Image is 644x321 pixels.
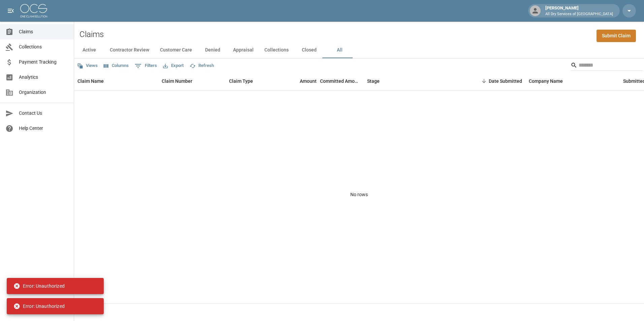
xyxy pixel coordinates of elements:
div: [PERSON_NAME] [543,5,616,17]
button: Select columns [102,61,130,71]
div: Claim Name [77,72,104,91]
h2: Claims [79,30,104,39]
span: Collections [19,43,68,50]
img: ocs-logo-white-transparent.png [20,4,47,17]
div: Company Name [529,72,563,91]
div: Error: Unauthorized [13,300,65,312]
div: Amount [276,72,320,91]
span: Claims [19,28,68,35]
button: Views [75,61,99,71]
div: Claim Type [226,72,276,91]
div: Stage [367,72,380,91]
button: open drawer [4,4,18,17]
div: dynamic tabs [74,42,644,58]
span: Analytics [19,74,68,81]
div: Claim Name [74,72,158,91]
div: No rows [74,91,644,298]
div: Committed Amount [320,72,360,91]
span: Payment Tracking [19,59,68,66]
span: Organization [19,89,68,96]
button: Contractor Review [104,42,155,58]
button: Appraisal [228,42,259,58]
div: Claim Type [229,72,253,91]
button: Collections [259,42,294,58]
div: Date Submitted [465,72,525,91]
button: Denied [197,42,228,58]
div: Error: Unauthorized [13,280,65,292]
button: Customer Care [155,42,197,58]
div: Amount [300,72,317,91]
button: Closed [294,42,324,58]
span: Contact Us [19,110,68,117]
div: Company Name [525,72,620,91]
div: Date Submitted [489,72,522,91]
button: Sort [479,76,489,86]
div: Committed Amount [320,72,364,91]
p: All Dry Services of [GEOGRAPHIC_DATA] [545,11,613,17]
a: Submit Claim [597,30,636,42]
div: Claim Number [162,72,192,91]
button: Active [74,42,104,58]
button: Refresh [188,61,216,71]
button: Show filters [133,61,159,71]
div: Search [571,60,643,72]
button: All [324,42,355,58]
div: Claim Number [158,72,226,91]
button: Export [161,61,185,71]
span: Help Center [19,125,68,132]
div: Stage [364,72,465,91]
